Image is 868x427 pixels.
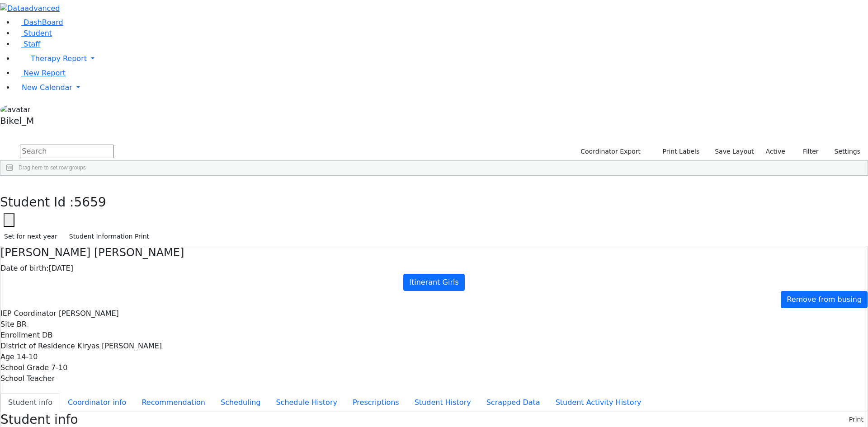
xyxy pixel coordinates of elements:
[0,352,14,362] label: Age
[575,145,645,159] button: Coordinator Export
[762,145,789,159] label: Active
[60,393,134,412] button: Coordinator info
[20,145,114,158] input: Search
[0,373,55,384] label: School Teacher
[51,363,67,372] span: 7-10
[74,195,106,210] span: 5659
[0,263,49,274] label: Date of birth:
[0,246,868,259] h4: [PERSON_NAME] [PERSON_NAME]
[479,393,548,412] button: Scrapped Data
[14,40,40,48] a: Staff
[0,308,57,319] label: IEP Coordinator
[345,393,407,412] button: Prescriptions
[845,413,868,427] button: Print
[213,393,268,412] button: Scheduling
[14,69,66,77] a: New Report
[14,18,63,27] a: DashBoard
[0,362,49,373] label: School Grade
[24,18,63,27] span: DashBoard
[711,145,758,159] button: Save Layout
[548,393,649,412] button: Student Activity History
[24,40,40,48] span: Staff
[24,29,52,38] span: Student
[14,29,52,38] a: Student
[17,320,27,328] span: BR
[19,164,86,171] span: Drag here to set row groups
[59,309,119,318] span: [PERSON_NAME]
[0,393,60,412] button: Student info
[134,393,213,412] button: Recommendation
[17,352,38,361] span: 14-10
[31,54,87,63] span: Therapy Report
[0,330,40,341] label: Enrollment
[0,263,868,274] div: [DATE]
[0,341,75,352] label: District of Residence
[781,291,868,308] a: Remove from busing
[787,295,862,304] span: Remove from busing
[268,393,345,412] button: Schedule History
[14,50,868,68] a: Therapy Report
[403,274,465,291] a: Itinerant Girls
[652,145,703,159] button: Print Labels
[22,83,72,92] span: New Calendar
[14,79,868,97] a: New Calendar
[77,342,162,350] span: Kiryas [PERSON_NAME]
[823,145,864,159] button: Settings
[407,393,479,412] button: Student History
[65,230,153,244] button: Student Information Print
[0,319,14,330] label: Site
[791,145,823,159] button: Filter
[42,331,52,339] span: DB
[24,69,66,77] span: New Report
